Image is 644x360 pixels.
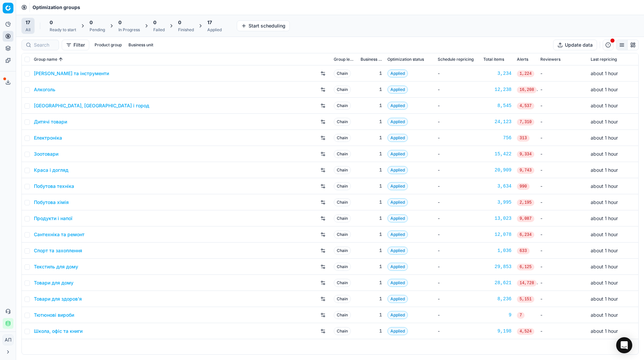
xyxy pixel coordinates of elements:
[538,130,588,146] td: -
[387,182,408,190] span: Applied
[435,162,481,178] td: -
[334,69,351,78] span: Chain
[517,199,534,206] span: 2,195
[483,118,512,125] div: 24,123
[25,19,30,26] span: 17
[517,167,534,174] span: 9,743
[538,323,588,339] td: -
[538,226,588,243] td: -
[435,323,481,339] td: -
[62,40,89,50] button: Filter
[334,327,351,335] span: Chain
[361,167,382,173] div: 1
[334,295,351,303] span: Chain
[207,19,212,26] span: 17
[34,70,109,77] a: [PERSON_NAME] та інструменти
[483,135,512,141] a: 756
[517,264,534,270] span: 6,125
[483,167,512,173] a: 20,909
[387,327,408,335] span: Applied
[483,183,512,190] a: 3,634
[517,119,534,125] span: 7,310
[334,214,351,222] span: Chain
[591,280,618,286] span: about 1 hour
[361,215,382,222] div: 1
[483,231,512,238] div: 12,078
[483,279,512,286] a: 28,621
[591,328,618,334] span: about 1 hour
[361,102,382,109] div: 1
[483,328,512,335] a: 9,198
[33,4,80,11] nav: breadcrumb
[483,151,512,157] a: 15,422
[361,151,382,157] div: 1
[483,312,512,318] div: 9
[517,296,534,303] span: 5,151
[153,19,156,26] span: 0
[361,263,382,270] div: 1
[591,232,618,237] span: about 1 hour
[387,69,408,78] span: Applied
[387,102,408,110] span: Applied
[387,247,408,255] span: Applied
[34,328,83,335] a: Школа, офіс та книги
[387,198,408,206] span: Applied
[361,312,382,318] div: 1
[50,27,76,33] div: Ready to start
[90,19,93,26] span: 0
[361,199,382,206] div: 1
[387,214,408,222] span: Applied
[435,307,481,323] td: -
[334,198,351,206] span: Chain
[483,247,512,254] a: 1,036
[538,162,588,178] td: -
[435,114,481,130] td: -
[483,70,512,77] a: 3,234
[517,135,530,142] span: 313
[387,295,408,303] span: Applied
[237,20,290,31] button: Start scheduling
[435,210,481,226] td: -
[34,312,74,318] a: Тютюнові вироби
[553,40,597,50] button: Update data
[361,183,382,190] div: 1
[517,70,534,77] span: 1,224
[483,296,512,302] a: 8,236
[33,4,80,11] span: Optimization groups
[616,337,632,353] div: Open Intercom Messenger
[361,118,382,125] div: 1
[387,230,408,239] span: Applied
[483,102,512,109] a: 8,545
[591,70,618,76] span: about 1 hour
[334,102,351,110] span: Chain
[538,275,588,291] td: -
[435,65,481,82] td: -
[517,183,530,190] span: 990
[538,178,588,194] td: -
[517,312,525,319] span: 7
[387,150,408,158] span: Applied
[483,263,512,270] a: 29,853
[334,311,351,319] span: Chain
[361,296,382,302] div: 1
[34,42,55,48] input: Search
[34,86,55,93] a: Алкоголь
[591,312,618,318] span: about 1 hour
[591,135,618,141] span: about 1 hour
[435,194,481,210] td: -
[517,103,534,109] span: 4,537
[483,215,512,222] div: 13,023
[538,259,588,275] td: -
[591,57,617,62] span: Last repricing
[361,86,382,93] div: 1
[540,57,560,62] span: Reviewers
[591,199,618,205] span: about 1 hour
[361,70,382,77] div: 1
[435,82,481,98] td: -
